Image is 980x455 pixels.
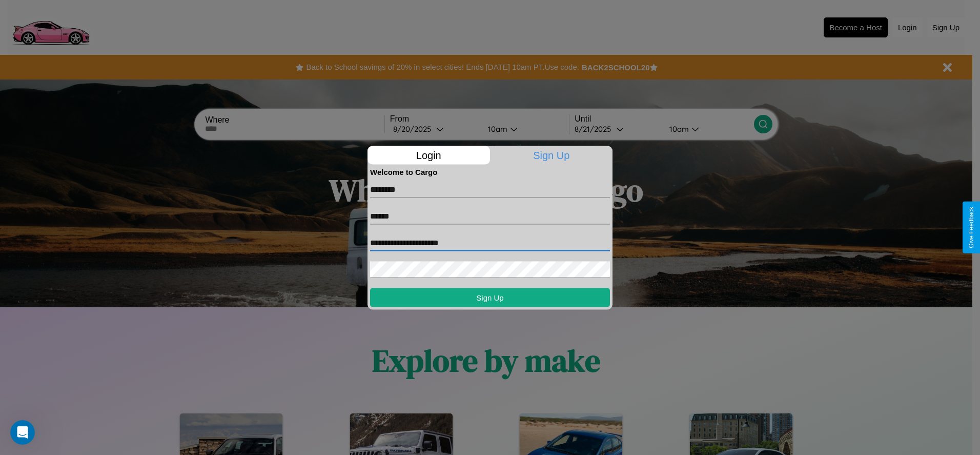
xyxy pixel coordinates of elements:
[968,207,975,248] div: Give Feedback
[491,146,613,164] p: Sign Up
[367,146,490,164] p: Login
[370,167,610,176] h4: Welcome to Cargo
[370,288,610,307] button: Sign Up
[10,420,35,445] iframe: Intercom live chat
